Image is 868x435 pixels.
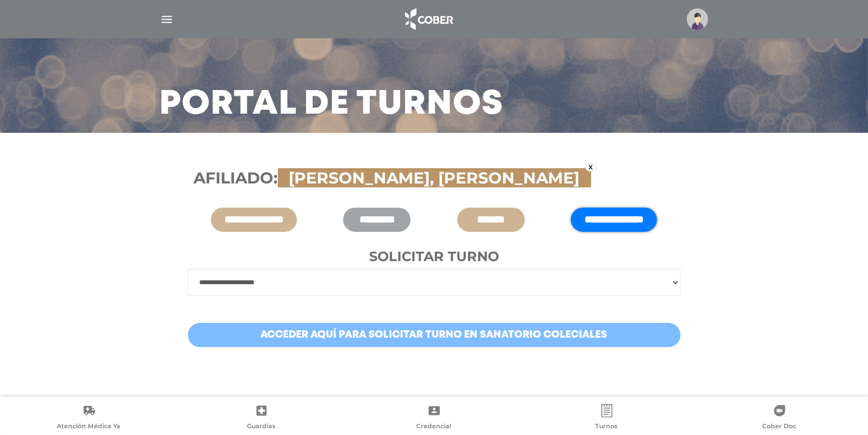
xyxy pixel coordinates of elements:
[160,12,174,26] img: Cober_menu-lines-white.svg
[175,404,348,433] a: Guardias
[693,404,866,433] a: Cober Doc
[586,163,597,172] a: x
[160,90,504,119] h3: Portal de turnos
[417,422,452,432] span: Credencial
[520,404,693,433] a: Turnos
[57,422,120,432] span: Atención Médica Ya
[194,169,674,188] h3: Afiliado:
[348,404,520,433] a: Credencial
[247,422,276,432] span: Guardias
[763,422,797,432] span: Cober Doc
[188,323,681,347] a: Acceder aquí para solicitar turno en Sanatorio Coleciales
[188,249,681,265] h4: Solicitar turno
[399,6,458,33] img: logo_cober_home-white.png
[687,8,708,30] img: profile-placeholder.svg
[2,404,175,433] a: Atención Médica Ya
[596,422,618,432] span: Turnos
[284,168,586,187] span: [PERSON_NAME], [PERSON_NAME]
